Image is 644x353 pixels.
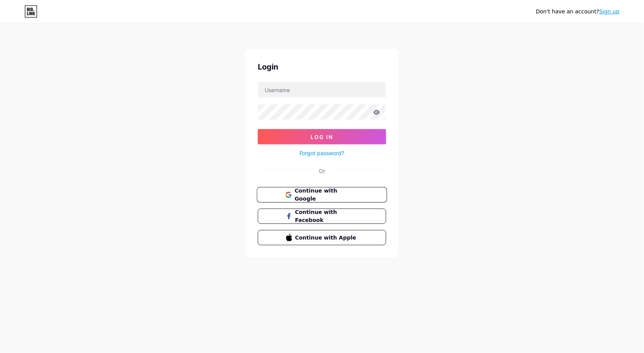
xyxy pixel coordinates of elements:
[258,187,386,202] a: Continue with Google
[257,187,387,203] button: Continue with Google
[295,208,358,224] span: Continue with Facebook
[258,230,386,245] button: Continue with Apple
[294,187,358,203] span: Continue with Google
[300,149,345,157] a: Forgot password?
[311,134,333,140] span: Log In
[258,129,386,144] button: Log In
[536,8,620,16] div: Don't have an account?
[599,8,620,15] a: Sign up
[295,234,358,242] span: Continue with Apple
[258,209,386,224] button: Continue with Facebook
[258,61,386,73] div: Login
[258,82,386,97] input: Username
[319,167,325,175] div: Or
